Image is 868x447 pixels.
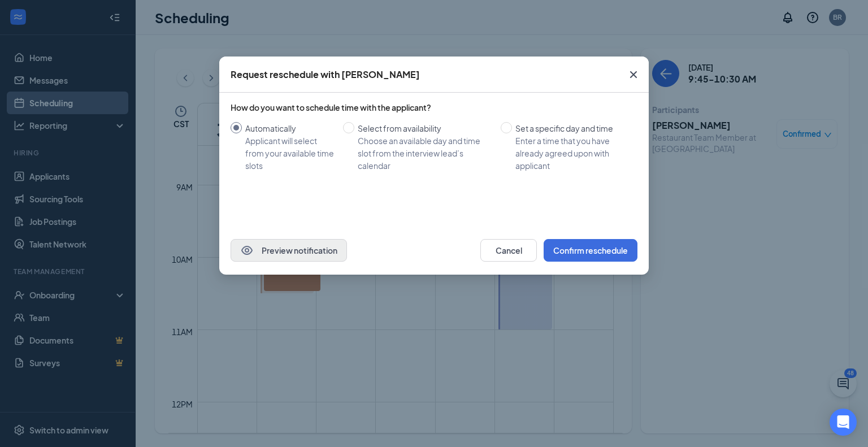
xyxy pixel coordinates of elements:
[515,134,628,172] div: Enter a time that you have already agreed upon with applicant
[245,134,334,172] div: Applicant will select from your available time slots
[231,239,347,262] button: EyePreview notification
[231,68,420,81] div: Request reschedule with [PERSON_NAME]
[515,122,628,134] div: Set a specific day and time
[627,68,640,81] svg: Cross
[358,122,492,134] div: Select from availability
[245,122,334,134] div: Automatically
[358,134,492,172] div: Choose an available day and time slot from the interview lead’s calendar
[480,239,537,262] button: Cancel
[231,102,637,113] div: How do you want to schedule time with the applicant?
[240,244,254,257] svg: Eye
[618,57,649,93] button: Close
[830,409,857,436] div: Open Intercom Messenger
[544,239,637,262] button: Confirm reschedule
